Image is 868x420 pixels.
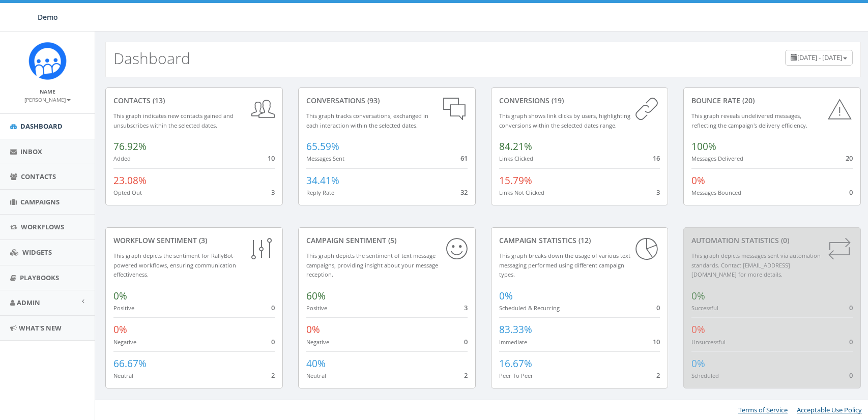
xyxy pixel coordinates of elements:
[17,298,40,307] span: Admin
[499,304,560,312] small: Scheduled & Recurring
[740,96,755,105] span: (20)
[797,405,862,414] a: Acceptable Use Policy
[113,323,127,336] span: 0%
[113,96,275,106] div: contacts
[656,188,660,197] span: 3
[113,140,147,153] span: 76.92%
[271,303,275,312] span: 0
[19,323,62,333] span: What's New
[197,235,207,245] span: (3)
[24,95,71,104] a: [PERSON_NAME]
[499,372,533,379] small: Peer To Peer
[151,96,165,105] span: (13)
[656,371,660,380] span: 2
[386,235,396,245] span: (5)
[691,189,741,196] small: Messages Bounced
[691,323,705,336] span: 0%
[113,112,234,129] small: This graph indicates new contacts gained and unsubscribes within the selected dates.
[113,252,236,278] small: This graph depicts the sentiment for RallyBot-powered workflows, ensuring communication effective...
[691,338,726,346] small: Unsuccessful
[499,155,533,162] small: Links Clicked
[113,357,147,370] span: 66.67%
[499,189,544,196] small: Links Not Clicked
[499,140,532,153] span: 84.21%
[464,371,468,380] span: 2
[499,357,532,370] span: 16.67%
[656,303,660,312] span: 0
[113,289,127,303] span: 0%
[306,155,344,162] small: Messages Sent
[460,188,468,197] span: 32
[306,235,468,246] div: Campaign Sentiment
[113,235,275,246] div: Workflow Sentiment
[24,96,71,103] small: [PERSON_NAME]
[846,154,853,163] span: 20
[779,235,789,245] span: (0)
[499,112,630,129] small: This graph shows link clicks by users, highlighting conversions within the selected dates range.
[691,140,716,153] span: 100%
[21,172,56,181] span: Contacts
[38,12,58,22] span: Demo
[738,405,788,414] a: Terms of Service
[113,174,147,187] span: 23.08%
[306,112,428,129] small: This graph tracks conversations, exchanged in each interaction within the selected dates.
[306,252,438,278] small: This graph depicts the sentiment of text message campaigns, providing insight about your message ...
[21,222,64,231] span: Workflows
[499,289,513,303] span: 0%
[499,174,532,187] span: 15.79%
[499,323,532,336] span: 83.33%
[271,188,275,197] span: 3
[20,147,42,156] span: Inbox
[306,357,326,370] span: 40%
[306,338,329,346] small: Negative
[271,337,275,346] span: 0
[113,372,133,379] small: Neutral
[22,248,52,257] span: Widgets
[464,303,468,312] span: 3
[849,188,853,197] span: 0
[20,197,60,206] span: Campaigns
[306,289,326,303] span: 60%
[691,252,821,278] small: This graph depicts messages sent via automation standards. Contact [EMAIL_ADDRESS][DOMAIN_NAME] f...
[499,252,630,278] small: This graph breaks down the usage of various text messaging performed using different campaign types.
[306,372,326,379] small: Neutral
[113,50,190,67] h2: Dashboard
[691,96,853,106] div: Bounce Rate
[691,372,719,379] small: Scheduled
[549,96,564,105] span: (19)
[113,338,136,346] small: Negative
[306,140,339,153] span: 65.59%
[691,155,743,162] small: Messages Delivered
[306,323,320,336] span: 0%
[113,155,131,162] small: Added
[306,304,327,312] small: Positive
[499,96,660,106] div: conversions
[20,273,59,282] span: Playbooks
[653,337,660,346] span: 10
[464,337,468,346] span: 0
[849,303,853,312] span: 0
[691,174,705,187] span: 0%
[691,357,705,370] span: 0%
[28,42,67,80] img: Icon_1.png
[499,235,660,246] div: Campaign Statistics
[653,154,660,163] span: 16
[499,338,527,346] small: Immediate
[365,96,380,105] span: (93)
[306,96,468,106] div: conversations
[460,154,468,163] span: 61
[20,122,63,131] span: Dashboard
[691,235,853,246] div: Automation Statistics
[268,154,275,163] span: 10
[797,53,842,62] span: [DATE] - [DATE]
[691,112,807,129] small: This graph reveals undelivered messages, reflecting the campaign's delivery efficiency.
[113,304,134,312] small: Positive
[691,289,705,303] span: 0%
[576,235,591,245] span: (12)
[113,189,142,196] small: Opted Out
[306,189,334,196] small: Reply Rate
[40,88,55,95] small: Name
[691,304,718,312] small: Successful
[271,371,275,380] span: 2
[849,337,853,346] span: 0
